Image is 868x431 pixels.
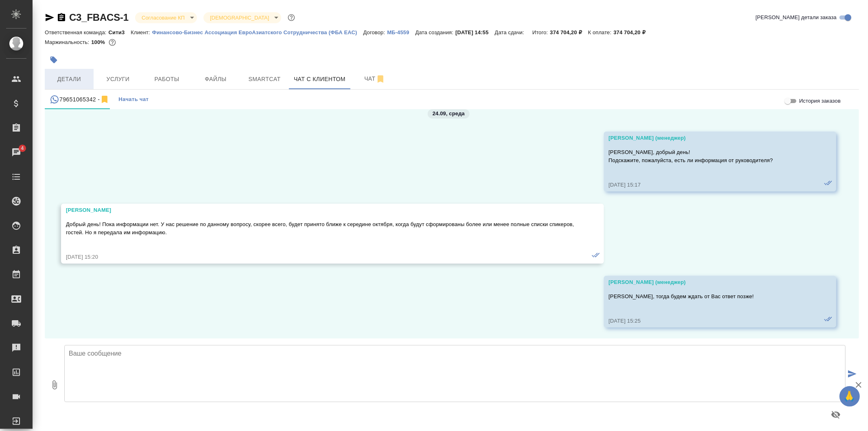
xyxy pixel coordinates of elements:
p: МБ-4559 [387,29,415,35]
button: Скопировать ссылку для ЯМессенджера [45,13,55,22]
span: 4 [16,144,28,152]
div: [DATE] 15:25 [609,317,808,325]
p: Финансово-Бизнес Ассоциация ЕвроАзиатского Сотрудничества (ФБА ЕАС) [152,29,363,35]
div: 79651065342 (Людмила Сергеевна) - (undefined) [50,95,109,105]
button: 🙏 [840,386,860,407]
p: [PERSON_NAME], добрый день! Подскажите, пожалуйста, есть ли информация от руководителя? [609,148,808,165]
button: Предпросмотр [826,405,846,424]
p: Дата сдачи: [495,29,526,35]
span: История заказов [799,97,841,105]
span: Работы [147,74,186,84]
button: [DEMOGRAPHIC_DATA] [208,14,271,21]
div: [PERSON_NAME] (менеджер) [609,278,808,286]
p: Дата создания: [415,29,455,35]
p: [DATE] 14:55 [455,29,495,35]
span: Начать чат [118,95,149,104]
div: [DATE] 15:20 [66,253,575,261]
div: simple tabs example [45,90,859,109]
p: 374 704,20 ₽ [614,29,652,35]
span: Детали [50,74,89,84]
a: C3_FBACS-1 [69,12,129,23]
p: Добрый день! Пока информации нет. У нас решение по данному вопросу, скорее всего, будет принято б... [66,220,575,237]
svg: Отписаться [100,95,109,104]
div: Согласование КП [135,12,197,23]
p: 374 704,20 ₽ [550,29,588,35]
p: 100% [91,39,107,45]
p: Маржинальность: [45,39,91,45]
span: Smartcat [245,74,284,84]
button: Начать чат [114,90,153,109]
p: Ответственная команда: [45,29,109,35]
div: Согласование КП [203,12,281,23]
button: Скопировать ссылку [57,13,66,22]
button: Согласование КП [139,14,187,21]
p: Сити3 [109,29,131,35]
p: [PERSON_NAME], тогда будем ждать от Вас ответ позже! [609,292,808,301]
p: Клиент: [131,29,152,35]
span: Услуги [98,74,138,84]
button: 0.00 RUB; [107,37,118,48]
div: [DATE] 15:17 [609,181,808,189]
span: Файлы [196,74,235,84]
button: Доп статусы указывают на важность/срочность заказа [286,12,297,23]
span: [PERSON_NAME] детали заказа [756,13,837,22]
p: Договор: [363,29,387,35]
a: 4 [2,142,31,163]
div: [PERSON_NAME] (менеджер) [609,134,808,142]
p: 24.09, среда [433,110,465,118]
a: Финансово-Бизнес Ассоциация ЕвроАзиатского Сотрудничества (ФБА ЕАС) [152,29,363,35]
div: [PERSON_NAME] [66,206,575,214]
p: К оплате: [588,29,614,35]
span: Чат с клиентом [294,74,345,84]
span: 🙏 [843,388,857,405]
p: Итого: [532,29,550,35]
button: Добавить тэг [45,51,63,69]
a: МБ-4559 [387,29,415,35]
span: Чат [355,74,394,84]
